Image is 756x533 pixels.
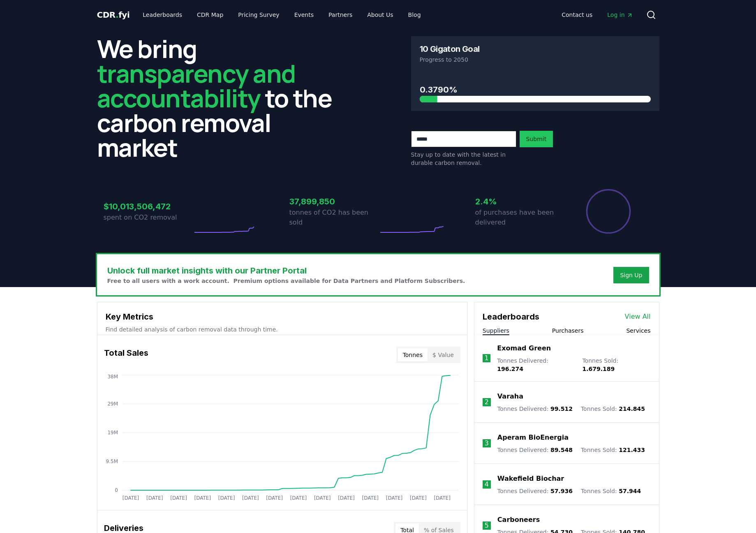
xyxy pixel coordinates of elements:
[106,459,118,464] tspan: 9.5M
[497,343,551,353] a: Exomad Green
[107,264,465,277] h3: Unlock full market insights with our Partner Portal
[613,267,649,283] button: Sign Up
[420,83,651,96] h3: 0.3790%
[626,327,650,335] button: Services
[136,7,427,22] nav: Main
[485,438,489,448] p: 3
[106,311,459,323] h3: Key Metrics
[485,521,489,531] p: 5
[582,357,650,373] p: Tonnes Sold :
[497,392,523,401] a: Varaha
[552,327,584,335] button: Purchasers
[434,495,451,501] tspan: [DATE]
[289,195,378,208] h3: 37,899,850
[314,495,331,501] tspan: [DATE]
[555,7,599,22] a: Contact us
[428,348,459,362] button: $ Value
[361,7,400,22] a: About Us
[483,311,539,323] h3: Leaderboards
[420,45,480,53] h3: 10 Gigaton Goal
[386,495,402,501] tspan: [DATE]
[115,487,118,493] tspan: 0
[497,433,569,443] a: Aperam BioEnergia
[97,56,296,115] span: transparency and accountability
[420,56,651,64] p: Progress to 2050
[104,213,192,222] p: spent on CO2 removal
[322,7,359,22] a: Partners
[601,7,639,22] a: Log in
[338,495,355,501] tspan: [DATE]
[497,446,573,454] p: Tonnes Delivered :
[520,131,553,147] button: Submit
[190,7,230,22] a: CDR Map
[266,495,283,501] tspan: [DATE]
[607,11,633,19] span: Log in
[625,312,651,322] a: View All
[107,401,118,407] tspan: 29M
[107,277,465,285] p: Free to all users with a work account. Premium options available for Data Partners and Platform S...
[497,357,574,373] p: Tonnes Delivered :
[497,487,573,495] p: Tonnes Delivered :
[484,353,488,363] p: 1
[483,327,509,335] button: Suppliers
[231,7,286,22] a: Pricing Survey
[170,495,187,501] tspan: [DATE]
[122,495,139,501] tspan: [DATE]
[146,495,163,501] tspan: [DATE]
[582,366,615,372] span: 1.679.189
[497,515,540,525] a: Carboneers
[485,397,489,407] p: 2
[581,446,645,454] p: Tonnes Sold :
[555,7,639,22] nav: Main
[116,10,118,20] span: .
[550,447,573,453] span: 89.548
[581,487,641,495] p: Tonnes Sold :
[485,480,489,489] p: 4
[402,7,428,22] a: Blog
[410,495,427,501] tspan: [DATE]
[107,430,118,436] tspan: 19M
[619,406,645,412] span: 214.845
[497,405,573,413] p: Tonnes Delivered :
[218,495,235,501] tspan: [DATE]
[475,208,564,227] p: of purchases have been delivered
[106,325,459,334] p: Find detailed analysis of carbon removal data through time.
[288,7,320,22] a: Events
[104,200,192,213] h3: $10,013,506,472
[289,208,378,227] p: tonnes of CO2 has been sold
[550,488,573,494] span: 57.936
[619,488,641,494] span: 57.944
[620,271,642,279] a: Sign Up
[585,188,631,234] div: Percentage of sales delivered
[97,9,130,21] a: CDR.fyi
[497,474,564,484] a: Wakefield Biochar
[362,495,379,501] tspan: [DATE]
[97,36,345,160] h2: We bring to the carbon removal market
[107,374,118,380] tspan: 38M
[398,348,428,362] button: Tonnes
[290,495,307,501] tspan: [DATE]
[581,405,645,413] p: Tonnes Sold :
[411,151,516,167] p: Stay up to date with the latest in durable carbon removal.
[136,7,189,22] a: Leaderboards
[475,195,564,208] h3: 2.4%
[619,447,645,453] span: 121.433
[97,10,130,20] span: CDR fyi
[550,406,573,412] span: 99.512
[104,347,148,363] h3: Total Sales
[497,366,523,372] span: 196.274
[194,495,211,501] tspan: [DATE]
[242,495,259,501] tspan: [DATE]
